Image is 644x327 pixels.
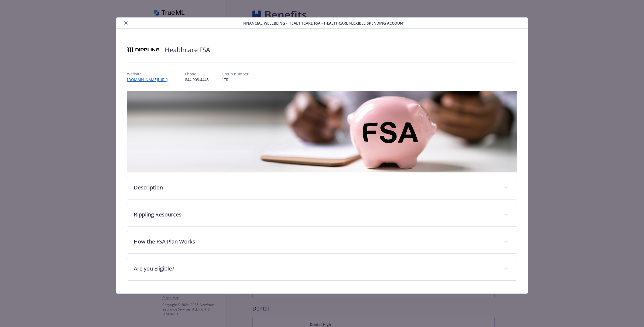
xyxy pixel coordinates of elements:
p: How the FSA Plan Works [134,238,497,246]
p: Rippling Resources [134,211,497,219]
div: Rippling Resources [127,204,517,226]
p: 1TR [222,77,249,82]
h2: Healthcare FSA [165,45,210,54]
p: 844.903.4443 [185,77,209,82]
span: Financial Wellbeing - Healthcare FSA - Healthcare Flexible Spending Account [243,20,405,26]
p: Group number [222,71,249,77]
div: Description [127,177,517,199]
img: banner [127,91,517,172]
p: Phone [185,71,209,77]
p: Are you Eligible? [134,265,497,273]
div: How the FSA Plan Works [127,231,517,253]
a: [DOMAIN_NAME][URL] [127,77,172,82]
div: Are you Eligible? [127,258,517,280]
p: Website [127,71,172,77]
img: Rippling [127,42,159,58]
div: details for plan Financial Wellbeing - Healthcare FSA - Healthcare Flexible Spending Account [64,17,580,294]
button: close [123,20,129,26]
p: Description [134,183,497,192]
